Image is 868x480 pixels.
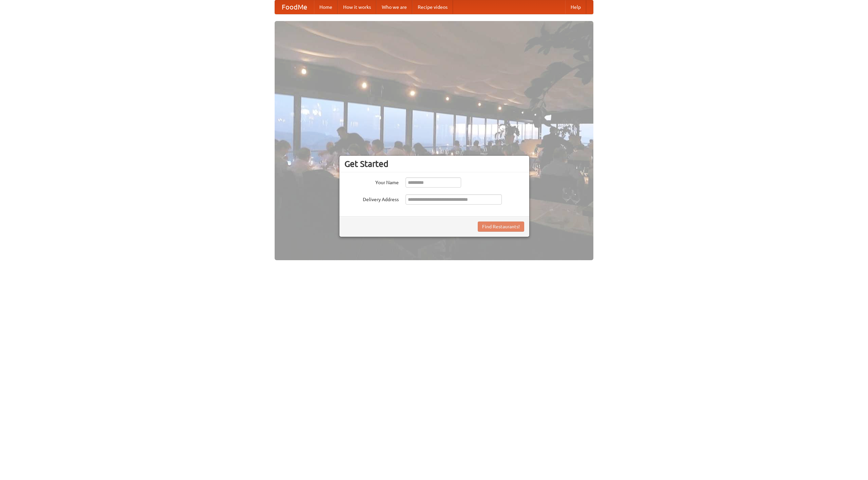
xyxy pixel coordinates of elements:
a: Who we are [376,0,412,14]
a: Home [314,0,338,14]
h3: Get Started [344,159,524,169]
a: Recipe videos [412,0,453,14]
a: FoodMe [275,0,314,14]
button: Find Restaurants! [478,222,524,232]
label: Your Name [344,177,399,186]
a: Help [565,0,586,14]
label: Delivery Address [344,194,399,203]
a: How it works [338,0,376,14]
